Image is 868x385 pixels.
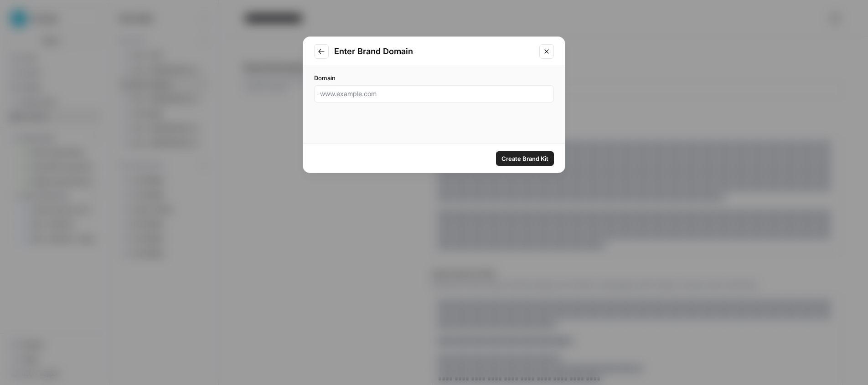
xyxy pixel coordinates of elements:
[334,45,534,58] h2: Enter Brand Domain
[496,151,554,166] button: Create Brand Kit
[314,73,554,82] label: Domain
[501,154,548,163] span: Create Brand Kit
[320,89,548,98] input: www.example.com
[539,44,554,59] button: Close modal
[314,44,329,59] button: Go to previous step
